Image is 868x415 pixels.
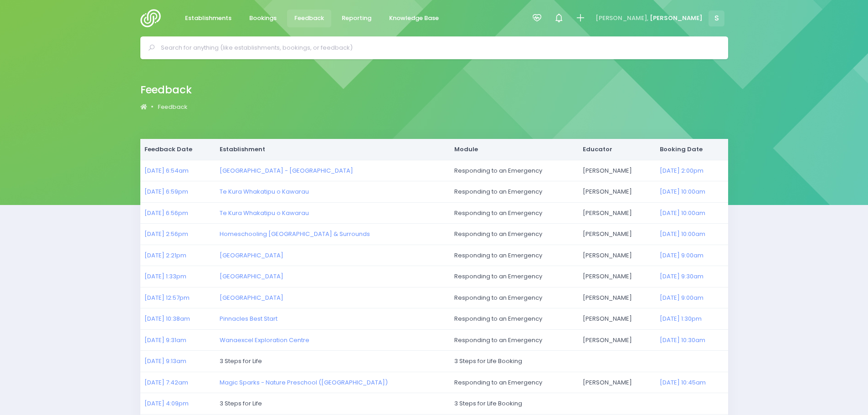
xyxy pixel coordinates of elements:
a: [DATE] 10:00am [660,209,705,217]
a: Feedback [287,10,332,27]
a: [GEOGRAPHIC_DATA] [220,251,283,260]
a: [DATE] 9:31am [144,336,186,344]
td: 3 Steps for Life Booking [450,351,728,372]
td: Responding to an Emergency [450,245,578,266]
a: [DATE] 12:57pm [144,293,190,302]
td: [PERSON_NAME] [578,160,655,181]
td: [PERSON_NAME] [578,266,655,287]
td: [PERSON_NAME] [578,181,655,203]
th: Educator [578,139,655,160]
a: [DATE] 6:56pm [144,209,188,217]
a: [DATE] 9:00am [660,251,704,260]
span: 3 Steps for Life [220,357,262,365]
th: Feedback Date [140,139,216,160]
td: Responding to an Emergency [450,308,578,330]
td: [PERSON_NAME] [578,202,655,224]
a: [DATE] 1:33pm [144,272,186,281]
a: Pinnacles Best Start [220,314,277,323]
a: [DATE] 7:42am [144,378,188,387]
a: [DATE] 10:45am [660,378,706,387]
td: Responding to an Emergency [450,329,578,351]
a: Feedback [158,102,187,112]
a: [DATE] 10:00am [660,187,705,196]
td: [PERSON_NAME] [578,287,655,308]
a: Magic Sparks - Nature Preschool ([GEOGRAPHIC_DATA]) [220,378,388,387]
a: [GEOGRAPHIC_DATA] [220,272,283,281]
a: [DATE] 6:54am [144,166,189,175]
a: Bookings [242,10,284,27]
a: [DATE] 9:13am [144,357,186,365]
td: [PERSON_NAME] [578,224,655,245]
a: [DATE] 2:00pm [660,166,704,175]
a: Te Kura Whakatipu o Kawarau [220,209,309,217]
a: Knowledge Base [382,10,447,27]
a: Reporting [334,10,379,27]
a: [DATE] 4:09pm [144,399,189,408]
span: Feedback [294,14,324,23]
a: [GEOGRAPHIC_DATA] [220,293,283,302]
a: [DATE] 2:56pm [144,230,188,238]
td: [PERSON_NAME] [578,308,655,330]
th: Module [450,139,578,160]
span: Reporting [342,14,371,23]
td: Responding to an Emergency [450,202,578,224]
a: [DATE] 10:38am [144,314,190,323]
td: Responding to an Emergency [450,266,578,287]
td: [PERSON_NAME] [578,329,655,351]
img: Logo [140,9,166,27]
a: [GEOGRAPHIC_DATA] - [GEOGRAPHIC_DATA] [220,166,353,175]
a: [DATE] 6:59pm [144,187,188,196]
td: [PERSON_NAME] [578,245,655,266]
td: Responding to an Emergency [450,181,578,203]
span: Knowledge Base [389,14,439,23]
td: Responding to an Emergency [450,372,578,393]
a: [DATE] 10:00am [660,230,705,238]
input: Search for anything (like establishments, bookings, or feedback) [161,41,715,55]
a: [DATE] 1:30pm [660,314,702,323]
span: Establishments [185,14,231,23]
td: 3 Steps for Life Booking [450,393,728,415]
a: [DATE] 2:21pm [144,251,186,260]
td: Responding to an Emergency [450,287,578,308]
a: [DATE] 10:30am [660,336,705,344]
a: Te Kura Whakatipu o Kawarau [220,187,309,196]
td: Responding to an Emergency [450,160,578,181]
span: [PERSON_NAME], [596,14,648,23]
span: [PERSON_NAME] [650,14,703,23]
th: Establishment [215,139,450,160]
span: Bookings [249,14,277,23]
a: Homeschooling [GEOGRAPHIC_DATA] & Surrounds [220,230,370,238]
a: [DATE] 9:00am [660,293,704,302]
td: [PERSON_NAME] [578,372,655,393]
span: S [709,10,724,26]
span: 3 Steps for Life [220,399,262,408]
h2: Feedback [140,84,192,96]
th: Booking Date [655,139,728,160]
a: Wanaexcel Exploration Centre [220,336,309,344]
a: [DATE] 9:30am [660,272,704,281]
a: Establishments [178,10,239,27]
td: Responding to an Emergency [450,224,578,245]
